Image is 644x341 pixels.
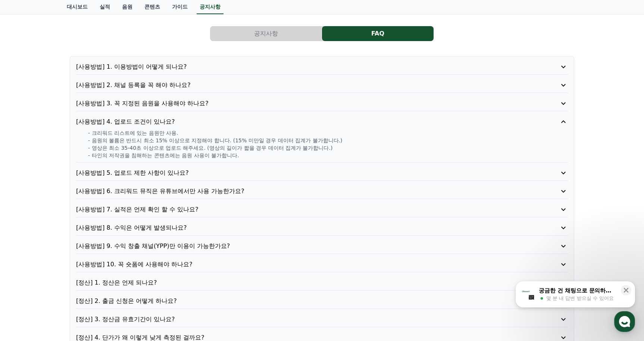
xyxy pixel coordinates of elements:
button: [사용방법] 8. 수익은 어떻게 발생되나요? [76,223,568,232]
p: [사용방법] 9. 수익 창출 채널(YPP)만 이용이 가능한가요? [76,242,529,251]
span: 설정 [115,248,124,254]
button: FAQ [322,26,434,41]
button: [사용방법] 7. 실적은 언제 확인 할 수 있나요? [76,205,568,214]
p: [정산] 2. 출금 신청은 어떻게 하나요? [76,297,529,306]
p: - 타인의 저작권을 침해하는 콘텐츠에는 음원 사용이 불가합니다. [88,152,568,159]
button: [사용방법] 9. 수익 창출 채널(YPP)만 이용이 가능한가요? [76,242,568,251]
span: 홈 [24,248,28,254]
button: [사용방법] 6. 크리워드 뮤직은 유튜브에서만 사용 가능한가요? [76,187,568,196]
button: [사용방법] 3. 꼭 지정된 음원을 사용해야 하나요? [76,99,568,108]
button: [정산] 2. 출금 신청은 어떻게 하나요? [76,297,568,306]
button: [사용방법] 4. 업로드 조건이 있나요? [76,117,568,126]
p: [사용방법] 7. 실적은 언제 확인 할 수 있나요? [76,205,529,214]
button: [사용방법] 2. 채널 등록을 꼭 해야 하나요? [76,81,568,90]
button: [사용방법] 5. 업로드 제한 사항이 있나요? [76,168,568,177]
p: [사용방법] 2. 채널 등록을 꼭 해야 하나요? [76,81,529,90]
p: - 영상은 최소 35-40초 이상으로 업로드 해주세요. (영상의 길이가 짧을 경우 데이터 집계가 불가합니다.) [88,144,568,152]
p: [사용방법] 6. 크리워드 뮤직은 유튜브에서만 사용 가능한가요? [76,187,529,196]
p: [정산] 1. 정산은 언제 되나요? [76,278,529,287]
button: [정산] 1. 정산은 언제 되나요? [76,278,568,287]
a: 대화 [49,237,96,255]
p: [사용방법] 3. 꼭 지정된 음원을 사용해야 하나요? [76,99,529,108]
p: - 음원의 볼륨은 반드시 최소 15% 이상으로 지정해야 합니다. (15% 미만일 경우 데이터 집계가 불가합니다.) [88,137,568,144]
p: [사용방법] 10. 꼭 숏폼에 사용해야 하나요? [76,260,529,269]
a: 홈 [2,237,49,255]
button: [정산] 3. 정산금 유효기간이 있나요? [76,315,568,324]
span: 대화 [68,248,77,254]
button: 공지사항 [210,26,322,41]
button: [사용방법] 1. 이용방법이 어떻게 되나요? [76,62,568,71]
a: 설정 [96,237,143,255]
p: [사용방법] 8. 수익은 어떻게 발생되나요? [76,223,529,232]
button: [사용방법] 10. 꼭 숏폼에 사용해야 하나요? [76,260,568,269]
p: - 크리워드 리스트에 있는 음원만 사용. [88,129,568,137]
p: [사용방법] 5. 업로드 제한 사항이 있나요? [76,168,529,177]
p: [정산] 3. 정산금 유효기간이 있나요? [76,315,529,324]
p: [사용방법] 1. 이용방법이 어떻게 되나요? [76,62,529,71]
p: [사용방법] 4. 업로드 조건이 있나요? [76,117,529,126]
